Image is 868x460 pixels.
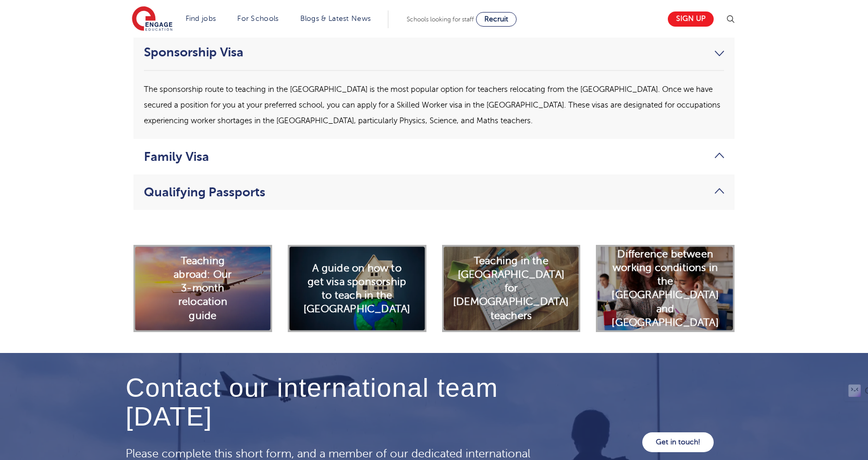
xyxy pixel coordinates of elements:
[453,254,569,323] h2: Teaching in the [GEOGRAPHIC_DATA] for [DEMOGRAPHIC_DATA] teachers
[596,284,735,293] a: Difference between working conditions in the [GEOGRAPHIC_DATA] and [GEOGRAPHIC_DATA]
[126,374,539,431] h4: Contact our international team [DATE]
[442,284,581,293] a: Teaching in the [GEOGRAPHIC_DATA] for [DEMOGRAPHIC_DATA] teachers
[642,432,714,452] a: Get in touch!
[300,15,371,22] a: Blogs & Latest News
[144,185,724,199] a: Qualifying Passports
[668,11,714,27] a: Sign up
[237,15,278,22] a: For Schools
[407,16,474,23] span: Schools looking for staff
[144,45,724,60] a: Sponsorship Visa
[288,284,426,293] a: A guide on how to get visa sponsorship to teach in the [GEOGRAPHIC_DATA]
[484,15,508,23] span: Recruit
[144,149,724,164] a: Family Visa
[133,284,272,293] a: Teaching abroad: Our 3-month relocation guide
[168,254,237,323] h2: Teaching abroad: Our 3-month relocation guide
[303,261,410,316] h2: A guide on how to get visa sponsorship to teach in the [GEOGRAPHIC_DATA]
[144,81,724,128] p: The sponsorship route to teaching in the [GEOGRAPHIC_DATA] is the most popular option for teacher...
[186,15,216,22] a: Find jobs
[132,6,173,32] img: Engage Education
[612,247,718,330] h2: Difference between working conditions in the [GEOGRAPHIC_DATA] and [GEOGRAPHIC_DATA]
[476,12,517,27] a: Recruit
